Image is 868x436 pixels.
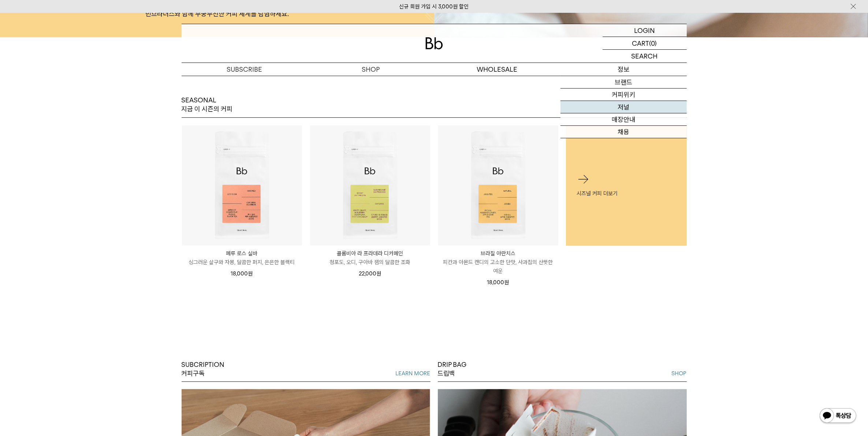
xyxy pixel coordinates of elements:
a: LEARN MORE [396,369,431,378]
p: 정보 [560,63,687,76]
span: 원 [376,270,381,277]
p: DRIP BAG 드립백 [438,360,467,378]
img: 카카오톡 채널 1:1 채팅 버튼 [819,407,857,425]
p: 청포도, 오디, 구아바 잼의 달콤한 조화 [310,258,430,267]
span: 18,000 [487,279,509,286]
img: 페루 로스 실바 [182,125,302,245]
a: 브랜드 [560,76,687,89]
span: 18,000 [231,270,253,277]
p: WHOLESALE [434,63,560,76]
span: 원 [248,270,253,277]
img: 콜롬비아 라 프라데라 디카페인 [310,125,430,245]
img: 브라질 아란치스 [438,125,558,245]
p: CART [632,37,649,49]
p: 브라질 아란치스 [438,249,558,258]
img: 로고 [425,37,443,49]
a: SHOP [308,63,434,76]
p: 피칸과 아몬드 캔디의 고소한 단맛, 사과칩의 산뜻한 여운 [438,258,558,275]
a: SHOP [672,369,687,378]
a: 커피위키 [560,89,687,101]
span: 원 [504,279,509,286]
p: SUBCRIPTION 커피구독 [182,360,225,378]
a: CART (0) [603,37,687,50]
a: 페루 로스 실바 싱그러운 살구와 자몽, 달콤한 퍼지, 은은한 블랙티 [182,249,302,267]
a: 채용 [560,126,687,138]
span: 22,000 [359,270,381,277]
a: SUBSCRIBE [182,63,308,76]
a: LOGIN [603,24,687,37]
p: SEARCH [632,50,658,63]
p: 싱그러운 살구와 자몽, 달콤한 퍼지, 은은한 블랙티 [182,258,302,267]
a: 신규 회원 가입 시 3,000원 할인 [399,3,469,10]
a: 저널 [560,101,687,113]
p: LOGIN [634,24,655,37]
a: 브라질 아란치스 피칸과 아몬드 캔디의 고소한 단맛, 사과칩의 산뜻한 여운 [438,249,558,275]
a: 시즈널 커피 더보기 [566,125,687,246]
a: 콜롬비아 라 프라데라 디카페인 청포도, 오디, 구아바 잼의 달콤한 조화 [310,249,430,267]
p: SEASONAL 지금 이 시즌의 커피 [182,96,233,114]
p: 시즈널 커피 더보기 [577,189,676,198]
p: 페루 로스 실바 [182,249,302,258]
p: 콜롬비아 라 프라데라 디카페인 [310,249,430,258]
p: (0) [649,37,657,49]
a: 매장안내 [560,113,687,126]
